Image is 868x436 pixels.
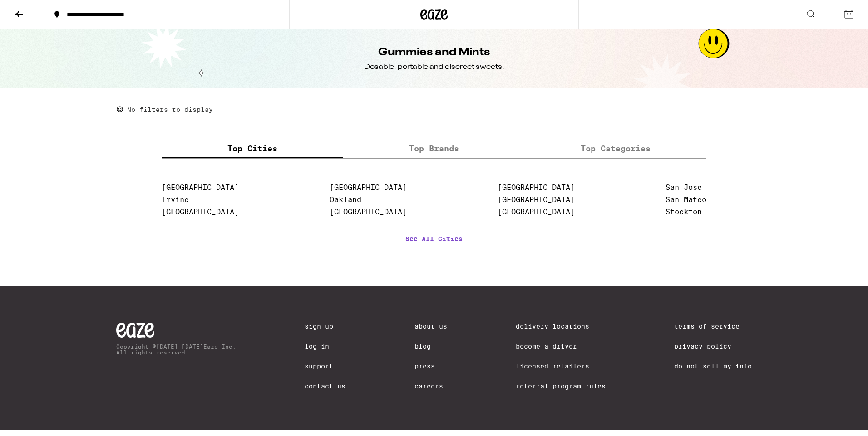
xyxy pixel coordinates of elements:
[305,323,345,330] a: Sign Up
[498,208,575,216] a: [GEOGRAPHIC_DATA]
[525,139,706,158] label: Top Categories
[498,195,575,204] a: [GEOGRAPHIC_DATA]
[405,235,463,269] a: See All Cities
[162,183,239,192] a: [GEOGRAPHIC_DATA]
[516,343,606,350] a: Become a Driver
[162,139,343,158] label: Top Cities
[516,363,606,370] a: Licensed Retailers
[116,344,236,355] p: Copyright © [DATE]-[DATE] Eaze Inc. All rights reserved.
[162,195,189,204] a: Irvine
[666,183,702,192] a: San Jose
[414,323,447,330] a: About Us
[330,195,361,204] a: Oakland
[305,343,345,350] a: Log In
[414,363,447,370] a: Press
[674,343,752,350] a: Privacy Policy
[330,208,407,216] a: [GEOGRAPHIC_DATA]
[414,343,447,350] a: Blog
[343,139,525,158] label: Top Brands
[305,363,345,370] a: Support
[330,183,407,192] a: [GEOGRAPHIC_DATA]
[127,106,213,113] p: No filters to display
[516,323,606,330] a: Delivery Locations
[674,363,752,370] a: Do Not Sell My Info
[305,383,345,390] a: Contact Us
[162,139,706,159] div: tabs
[674,323,752,330] a: Terms of Service
[378,45,490,60] h1: Gummies and Mints
[162,208,239,216] a: [GEOGRAPHIC_DATA]
[498,183,575,192] a: [GEOGRAPHIC_DATA]
[364,62,504,72] div: Dosable, portable and discreet sweets.
[414,383,447,390] a: Careers
[666,195,706,204] a: San Mateo
[516,383,606,390] a: Referral Program Rules
[666,208,702,216] a: Stockton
